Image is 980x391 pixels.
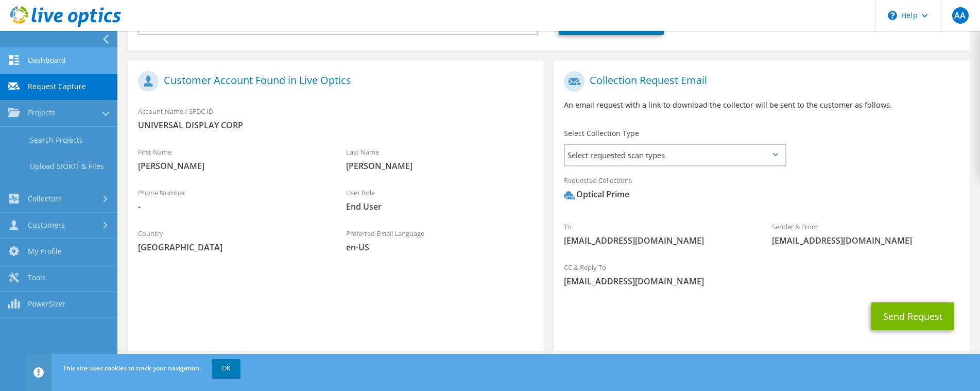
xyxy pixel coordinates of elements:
div: Preferred Email Language [336,223,544,258]
span: en-US [346,242,534,253]
span: [GEOGRAPHIC_DATA] [138,242,325,253]
p: An email request with a link to download the collector will be sent to the customer as follows. [564,99,959,111]
div: Requested Collections [554,169,969,211]
span: Select requested scan types [565,145,785,165]
a: OK [212,359,240,378]
span: [EMAIL_ADDRESS][DOMAIN_NAME] [772,235,959,246]
div: CC & Reply To [554,257,969,292]
div: User Role [336,182,544,217]
div: Sender & From [762,216,970,251]
label: Select Collection Type [564,128,639,139]
svg: \n [888,11,897,20]
span: End User [346,201,534,212]
span: UNIVERSAL DISPLAY CORP [138,120,533,131]
div: Account Name / SFDC ID [128,100,543,136]
button: Send Request [871,302,954,330]
div: Country [128,223,336,258]
div: First Name [128,141,336,177]
h1: Customer Account Found in Live Optics [138,71,528,92]
span: This site uses cookies to track your navigation. [63,364,201,372]
span: AA [952,7,969,24]
span: [EMAIL_ADDRESS][DOMAIN_NAME] [564,276,959,287]
h1: Collection Request Email [564,71,954,92]
div: Optical Prime [564,189,629,200]
span: [PERSON_NAME] [138,160,325,172]
span: [PERSON_NAME] [346,160,534,172]
span: - [138,201,325,212]
span: [EMAIL_ADDRESS][DOMAIN_NAME] [564,235,751,246]
div: Last Name [336,141,544,177]
div: To [554,216,762,251]
div: Phone Number [128,182,336,217]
